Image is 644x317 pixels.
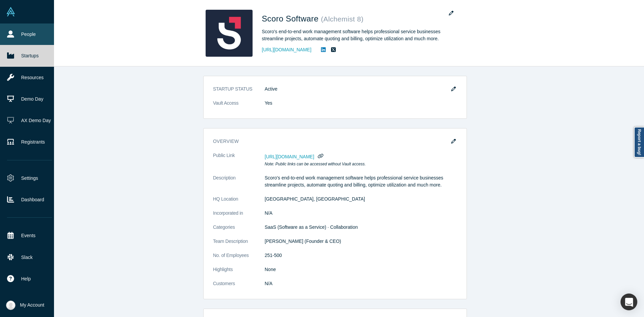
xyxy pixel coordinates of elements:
[265,154,314,159] span: [URL][DOMAIN_NAME]
[265,196,457,203] dd: [GEOGRAPHIC_DATA], [GEOGRAPHIC_DATA]
[321,15,364,23] small: ( Alchemist 8 )
[265,86,457,93] dd: Active
[213,224,265,238] dt: Categories
[265,174,457,189] p: Scoro's end-to-end work management software helps professional service businesses streamline proj...
[213,196,265,210] dt: HQ Location
[6,301,15,310] img: Anna Sanchez's Account
[265,280,457,287] dd: N/A
[265,210,457,217] dd: N/A
[634,127,644,158] a: Report a bug!
[6,301,44,310] button: My Account
[265,266,457,273] p: None
[262,46,312,53] a: [URL][DOMAIN_NAME]
[213,152,235,159] span: Public Link
[265,162,366,166] em: Note: Public links can be accessed without Vault access.
[265,224,358,230] span: SaaS (Software as a Service) · Collaboration
[265,252,457,259] dd: 251-500
[20,302,44,309] span: My Account
[6,7,15,16] img: Alchemist Vault Logo
[213,210,265,224] dt: Incorporated in
[262,14,321,23] span: Scoro Software
[265,238,457,245] p: [PERSON_NAME] (Founder & CEO)
[213,280,265,294] dt: Customers
[213,252,265,266] dt: No. of Employees
[213,138,448,145] h3: overview
[213,238,265,252] dt: Team Description
[265,100,457,107] dd: Yes
[213,100,265,114] dt: Vault Access
[213,174,265,196] dt: Description
[262,28,450,42] div: Scoro's end-to-end work management software helps professional service businesses streamline proj...
[206,10,253,57] img: Scoro Software's Logo
[213,86,265,100] dt: STARTUP STATUS
[21,275,31,282] span: Help
[213,266,265,280] dt: Highlights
